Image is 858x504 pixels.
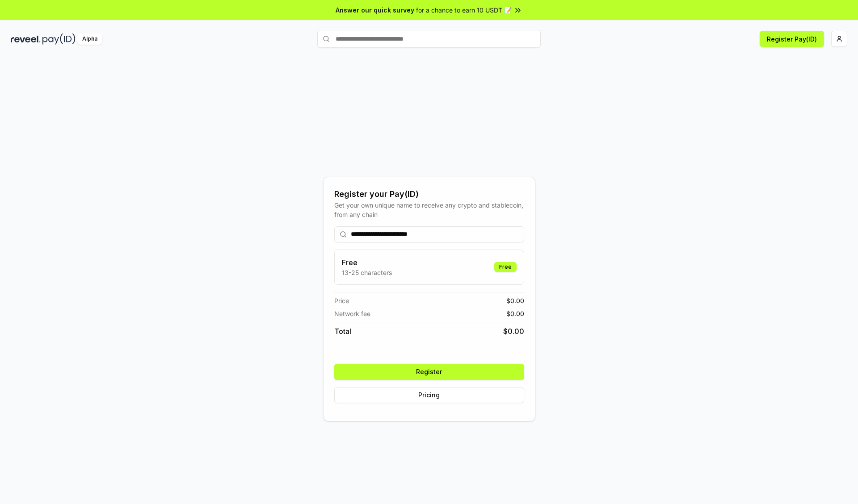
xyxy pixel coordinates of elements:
[760,31,824,47] button: Register Pay(ID)
[494,262,517,272] div: Free
[77,33,102,45] div: Alpha
[334,188,524,200] div: Register your Pay(ID)
[506,309,524,318] span: $ 0.00
[342,257,392,268] h3: Free
[334,309,370,318] span: Network fee
[506,296,524,305] span: $ 0.00
[503,326,524,337] span: $ 0.00
[342,268,392,277] p: 13-25 characters
[11,33,41,45] img: reveel_dark
[416,5,512,15] span: for a chance to earn 10 USDT 📝
[334,200,524,219] div: Get your own unique name to receive any crypto and stablecoin, from any chain
[334,326,351,337] span: Total
[334,387,524,403] button: Pricing
[42,33,76,45] img: pay_id
[334,364,524,380] button: Register
[336,5,414,15] span: Answer our quick survey
[334,296,349,305] span: Price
